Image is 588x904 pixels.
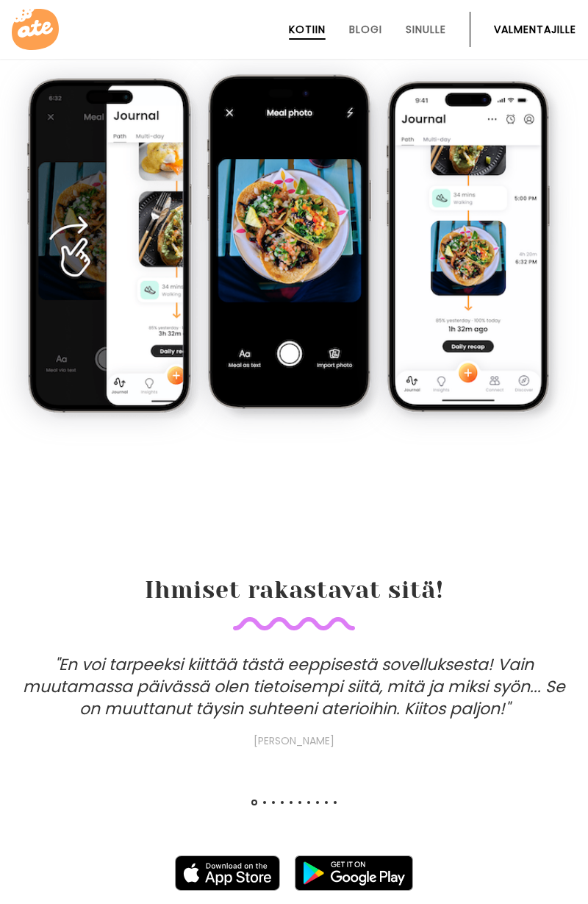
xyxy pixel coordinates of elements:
font: Ihmiset rakastavat sitä! [145,577,444,604]
font: Blogi [349,22,382,37]
a: Valmentajille [494,24,576,35]
img: Sovelluksen kuvakaappaus [26,76,203,424]
font: "En voi tarpeeksi kiittää tästä eeppisestä sovelluksesta! Vain muutamassa päivässä olen tietoisem... [23,653,565,720]
img: badge-download-apple.svg [175,855,281,891]
a: Kotiin [289,24,326,35]
a: Blogi [349,24,382,35]
font: Sinulle [406,22,446,37]
img: badge-download-google.png [295,855,413,891]
a: Sinulle [406,24,446,35]
font: Kotiin [289,22,326,37]
img: Sovelluksen kuvakaappaus [385,79,562,424]
font: Valmentajille [494,22,576,37]
font: [PERSON_NAME] [254,733,334,748]
img: Sovelluksen kuvakaappaus [206,72,383,424]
